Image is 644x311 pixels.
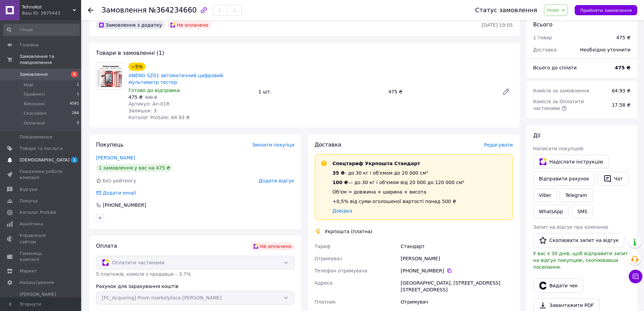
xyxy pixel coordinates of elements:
span: [PERSON_NAME] та рахунки [20,291,63,310]
div: [PERSON_NAME] [399,252,514,265]
a: ANENG SZ01 автоматичний цифровий мультиметр тестер [128,73,223,85]
span: 475 ₴ [128,94,143,100]
span: №364234660 [149,6,197,14]
div: 1 замовлення у вас на 475 ₴ [96,164,173,172]
span: 0 [77,120,79,126]
span: Платник [315,299,336,305]
div: [GEOGRAPHIC_DATA], [STREET_ADDRESS] [STREET_ADDRESS] [399,277,514,296]
button: Скопіювати запит на відгук [533,233,624,247]
span: Аналітика [20,221,43,227]
time: [DATE] 19:05 [482,22,513,28]
span: Дії [533,132,540,139]
span: Написати покупцеві [533,146,583,151]
button: Чат з покупцем [629,270,642,283]
div: Необхідно уточнити [576,42,635,57]
span: У вас є 30 днів, щоб відправити запит на відгук покупцеві, скопіювавши посилання. [533,251,628,270]
span: TehnoKot [22,4,73,10]
span: Показники роботи компанії [20,169,63,181]
span: 500 ₴ [145,95,157,100]
div: 17.58 ₴ [608,97,635,112]
div: +0,5% від суми оголошеної вартості понад 500 ₴ [333,198,464,205]
span: Телефон отримувача [315,268,367,273]
div: 1 шт. [256,87,385,96]
div: Ваш ID: 3975443 [22,10,81,16]
span: Всього [533,21,552,28]
span: Адреса [315,280,333,286]
span: Артикул: An-01R [128,101,170,107]
div: Не оплачено [251,242,294,250]
span: 1 [77,82,79,88]
span: Комісія за замовлення [533,88,589,93]
span: Налаштування [20,280,54,286]
span: Товари в замовленні (1) [96,50,164,56]
span: 1 [77,91,79,97]
span: Товари та послуги [20,146,63,152]
span: Доставка [533,47,556,52]
div: Додати email [102,190,137,196]
span: Оплата [96,243,117,249]
button: Відправити рахунок [533,172,595,186]
span: 1 [71,71,78,77]
b: 475 ₴ [615,65,630,70]
a: WhatsApp [533,205,569,218]
a: Telegram [559,188,593,202]
div: Отримувач [399,296,514,308]
span: Змінити покупця [252,142,294,148]
a: Viber [533,188,557,202]
span: Маркет [20,268,37,274]
img: ANENG SZ01 автоматичний цифровий мультиметр тестер [96,65,123,87]
div: - до 30 кг і об'ємом до 20 000 см³ [333,170,464,176]
span: Виконані [24,101,45,107]
span: Замовлення [101,6,147,14]
a: Довідка [333,208,352,214]
span: Тариф [315,244,331,249]
div: [PHONE_NUMBER] [401,267,513,274]
span: Оплачені [24,120,45,126]
span: Покупці [20,198,38,204]
button: Чат [598,172,628,186]
span: Без рейтингу [103,178,136,183]
span: Скасовані [24,110,47,116]
span: Прийняти замовлення [580,8,632,13]
div: Не оплачено [167,21,211,29]
span: 5 платежів, комісія з продавця – 3.7% [96,271,191,277]
button: Надіслати інструкцію [533,155,609,169]
span: [DEMOGRAPHIC_DATA] [20,157,70,163]
span: Спецтариф Укрпошта Стандарт [333,161,420,166]
div: Об'єм = довжина × ширина × висота [333,188,464,195]
div: — до 30 кг і об'ємом від 20 000 до 120 000 см³ [333,179,464,186]
span: 100 ₴ [333,180,348,185]
div: 475 ₴ [616,34,630,41]
div: Замовлення з додатку [96,21,165,29]
span: Отримувач [315,256,342,261]
div: Рахунок для зарахування коштів [96,283,294,290]
span: Каталог ProSale [20,209,56,216]
span: Запит на відгук про компанію [533,224,608,230]
div: Повернутися назад [88,7,93,14]
button: Видати чек [533,279,583,293]
span: 266 [72,110,79,116]
span: Додати відгук [259,178,294,183]
span: Всього до сплати [533,65,577,70]
div: Статус замовлення [475,7,538,14]
a: Редагувати [499,85,513,98]
span: Покупець [96,141,124,148]
span: Прийняті [24,91,45,97]
div: −5% [128,63,145,71]
span: Нове [547,7,559,13]
div: [PHONE_NUMBER] [102,202,147,208]
span: Комісія за Оплатити частинами [533,99,584,111]
span: Нові [24,82,33,88]
span: Готово до відправки [128,88,180,93]
span: Залишок: 3 [128,108,157,113]
span: 1 [71,157,78,163]
input: Пошук [3,24,80,36]
span: 1 товар [533,35,552,40]
span: 35 ₴ [333,170,345,176]
div: Додати email [95,190,137,196]
span: Замовлення [20,71,48,77]
span: Доставка [315,141,341,148]
span: Управління сайтом [20,232,63,245]
span: Редагувати [484,142,513,148]
div: Стандарт [399,240,514,252]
